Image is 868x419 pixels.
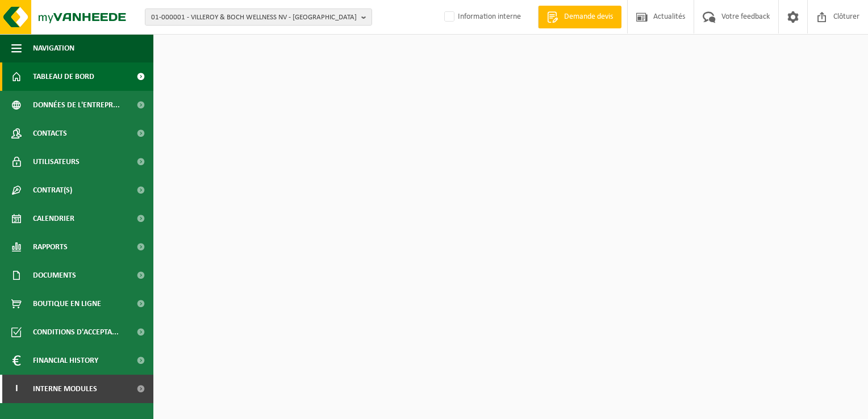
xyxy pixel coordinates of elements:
span: I [11,375,22,403]
span: Documents [33,261,76,290]
span: Contrat(s) [33,176,72,204]
span: Contacts [33,119,67,148]
span: Boutique en ligne [33,290,101,318]
span: Utilisateurs [33,148,80,176]
span: Interne modules [33,375,97,403]
a: Demande devis [538,6,621,28]
span: Demande devis [561,11,616,23]
span: Navigation [33,34,74,62]
button: 01-000001 - VILLEROY & BOCH WELLNESS NV - [GEOGRAPHIC_DATA] [145,9,372,26]
span: 01-000001 - VILLEROY & BOCH WELLNESS NV - [GEOGRAPHIC_DATA] [151,9,357,26]
label: Information interne [442,9,521,26]
span: Données de l'entrepr... [33,91,120,119]
span: Conditions d'accepta... [33,318,119,346]
span: Tableau de bord [33,62,94,91]
span: Calendrier [33,204,74,233]
span: Rapports [33,233,68,261]
span: Financial History [33,346,98,375]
